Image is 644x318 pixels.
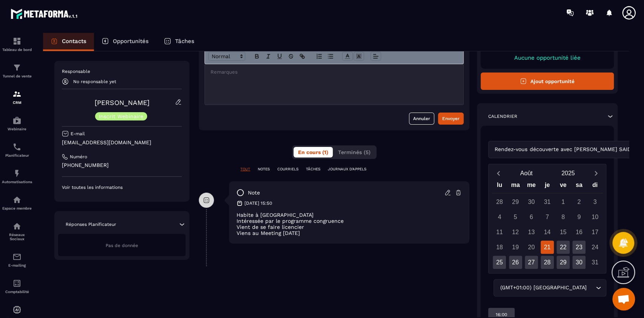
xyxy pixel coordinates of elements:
div: 1 [556,195,570,208]
p: Habite à [GEOGRAPHIC_DATA] [237,212,462,218]
a: social-networksocial-networkRéseaux Sociaux [2,216,32,247]
div: Search for option [493,279,606,296]
div: 17 [588,225,601,239]
img: email [12,252,22,261]
div: 3 [588,195,601,208]
a: automationsautomationsWebinaire [2,110,32,137]
p: Opportunités [113,38,149,45]
div: 19 [509,241,522,254]
img: automations [12,169,22,178]
img: automations [12,305,22,314]
p: NOTES [258,167,270,172]
div: 18 [493,241,506,254]
p: CRM [2,100,32,105]
p: Numéro [70,154,87,160]
div: 30 [572,256,586,269]
div: 28 [493,195,506,208]
p: TÂCHES [306,167,320,172]
p: Webinaire [2,127,32,131]
a: emailemailE-mailing [2,247,32,273]
p: Responsable [62,68,182,74]
button: Previous month [492,168,506,178]
p: Comptabilité [2,290,32,294]
a: Tâches [156,33,202,51]
div: Calendar days [492,195,603,269]
input: Search for option [588,284,594,292]
span: (GMT+01:00) [GEOGRAPHIC_DATA] [498,284,588,292]
p: E-mail [71,131,85,137]
a: formationformationTableau de bord [2,31,32,57]
div: 14 [541,225,554,239]
a: formationformationTunnel de vente [2,57,32,84]
img: scheduler [12,142,22,151]
button: Terminés (5) [334,147,375,157]
p: Tunnel de vente [2,74,32,78]
img: logo [11,7,78,20]
div: 5 [509,210,522,224]
p: [DATE] 15:50 [244,200,272,206]
img: automations [12,195,22,204]
p: Tâches [175,38,194,45]
p: Viens au Meeting [DATE] [237,230,462,236]
a: [PERSON_NAME] [95,99,149,107]
div: 21 [541,241,554,254]
button: Open months overlay [506,167,547,180]
div: 4 [493,210,506,224]
p: note [248,189,260,196]
p: Espace membre [2,206,32,210]
div: 25 [493,256,506,269]
p: Réseaux Sociaux [2,233,32,241]
img: social-network [12,222,22,231]
div: 6 [525,210,538,224]
button: Annuler [409,113,434,125]
a: accountantaccountantComptabilité [2,273,32,299]
div: 11 [493,225,506,239]
p: [PHONE_NUMBER] [62,162,182,169]
p: Automatisations [2,180,32,184]
button: Open years overlay [547,167,589,180]
div: Calendar wrapper [492,180,603,269]
p: Réponses Planificateur [66,221,116,227]
a: schedulerschedulerPlanificateur [2,137,32,163]
div: 29 [556,256,570,269]
p: Calendrier [488,113,517,119]
button: Next month [589,168,603,178]
p: TOUT [240,167,250,172]
div: 31 [541,195,554,208]
div: 13 [525,225,538,239]
img: formation [12,90,22,99]
div: 12 [509,225,522,239]
div: me [523,180,539,193]
a: Opportunités [94,33,156,51]
div: 2 [572,195,586,208]
p: Planificateur [2,153,32,157]
p: Aucune opportunité liée [488,54,606,61]
div: 15 [556,225,570,239]
button: En cours (1) [294,147,333,157]
div: 30 [525,195,538,208]
div: di [587,180,603,193]
div: 27 [525,256,538,269]
img: automations [12,116,22,125]
div: 7 [541,210,554,224]
div: 16 [572,225,586,239]
div: 24 [588,241,601,254]
p: Contacts [62,38,86,45]
div: 23 [572,241,586,254]
p: Intéressée par le programme congruence [237,218,462,224]
div: ve [555,180,571,193]
p: Vient de se faire licencier [237,224,462,230]
p: Inscrit Webinaire [99,114,143,119]
a: automationsautomationsAutomatisations [2,163,32,190]
div: 9 [572,210,586,224]
span: Terminés (5) [338,149,370,155]
div: ma [507,180,523,193]
p: Voir toutes les informations [62,184,182,190]
span: Rendez-vous découverte avec [PERSON_NAME] SAID [493,145,633,154]
div: 8 [556,210,570,224]
button: Ajout opportunité [481,73,614,90]
span: Pas de donnée [106,243,138,248]
p: COURRIELS [277,167,298,172]
p: JOURNAUX D'APPELS [328,167,366,172]
p: No responsable yet [73,79,116,84]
